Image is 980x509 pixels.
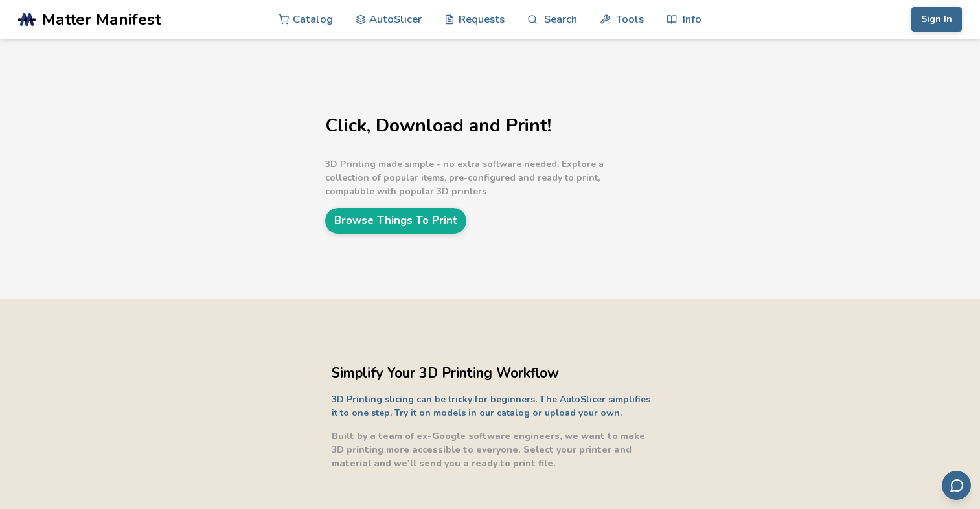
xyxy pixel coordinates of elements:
h2: Simplify Your 3D Printing Workflow [332,363,655,383]
button: Sign In [911,7,962,32]
p: 3D Printing made simple - no extra software needed. Explore a collection of popular items, pre-co... [325,157,649,198]
button: Send feedback via email [942,471,971,500]
span: Matter Manifest [42,10,161,28]
p: Built by a team of ex-Google software engineers, we want to make 3D printing more accessible to e... [332,429,655,470]
p: 3D Printing slicing can be tricky for beginners. The AutoSlicer simplifies it to one step. Try it... [332,392,655,420]
a: Browse Things To Print [325,208,466,233]
h1: Click, Download and Print! [325,116,649,136]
